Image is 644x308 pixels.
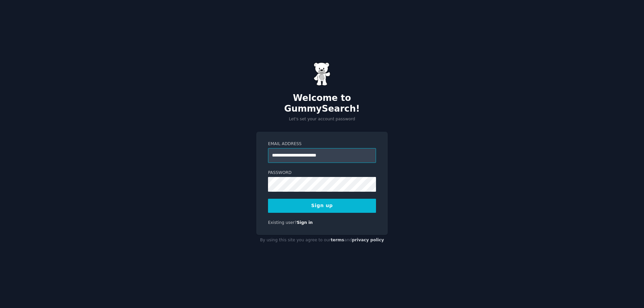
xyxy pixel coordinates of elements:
[268,141,376,147] label: Email Address
[331,238,344,242] a: terms
[268,199,376,213] button: Sign up
[268,220,297,225] span: Existing user?
[314,62,330,86] img: Gummy Bear
[352,238,384,242] a: privacy policy
[268,170,376,176] label: Password
[256,93,388,114] h2: Welcome to GummySearch!
[256,235,388,246] div: By using this site you agree to our and
[297,220,313,225] a: Sign in
[256,116,388,122] p: Let's set your account password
